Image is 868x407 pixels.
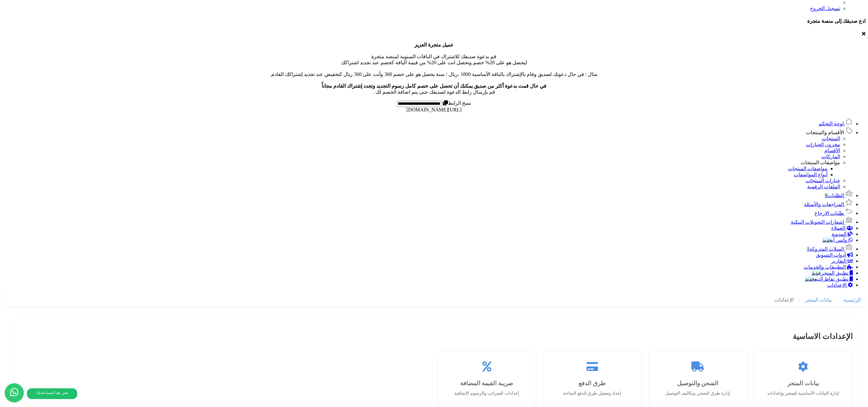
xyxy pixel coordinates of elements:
a: المراجعات والأسئلة [804,202,853,207]
span: أدوات التسويق [816,252,846,258]
span: الأقسام والمنتجات [806,130,844,135]
a: العملاء [831,225,853,231]
a: الماركات [821,154,840,159]
a: لوحة التحكم [819,121,853,126]
a: تطبيق المتجرجديد [812,270,853,276]
a: طلبات الإرجاع [815,210,853,216]
span: المراجعات والأسئلة [804,202,844,207]
a: الطلبات9 [825,193,853,198]
a: الأقسام [824,148,840,153]
a: مخزون الخيارات [806,142,840,147]
a: بيانات المتجرإدارة البيانات الأساسية للمتجر وإعداداته [758,355,848,403]
b: عميل متجرة العزيز [414,42,454,47]
a: المدونة [832,231,853,237]
span: الإعدادات [827,282,846,288]
a: طرق الدفعإعداد وتفعيل طرق الدفع المتاحة [547,355,637,403]
a: المنتجات [822,136,840,141]
a: مواصفات المنتجات [801,160,840,165]
span: التطبيقات والخدمات [804,264,846,270]
p: قم بدعوة صديقك للاشتراك في الباقات السنوية لمنصة متجرة ليحصل هو على 20% خصم وتحصل انت على 20% من ... [3,42,865,95]
a: تسجيل الخروج [810,6,840,11]
span: الطلبات [825,193,844,198]
a: أدوات التسويق [816,252,853,258]
a: الرئيسية [843,297,861,303]
div: [URL][DOMAIN_NAME] [3,107,865,113]
a: أنواع المواصفات [794,172,827,177]
span: العملاء [831,225,845,231]
span: تطبيق المتجر [812,270,848,276]
a: التطبيقات والخدمات [804,264,853,270]
h3: بيانات المتجر [765,379,842,387]
p: إدارة طرق الشحن وتكاليف التوصيل [659,390,736,397]
p: إدارة البيانات الأساسية للمتجر وإعداداته [765,390,842,397]
span: المدونة [832,231,846,237]
h2: الإعدادات الاساسية [15,332,853,344]
p: إعداد وتفعيل طرق الدفع المتاحة [554,390,631,397]
a: بيانات المتجر [805,297,832,303]
span: وآتس آب [822,237,847,243]
span: جديد [805,276,815,282]
span: جديد [812,270,821,276]
a: التقارير [831,258,853,264]
span: تطبيق نقاط البيع [805,276,848,282]
a: ضريبة القيمة المضافةإعدادات الضرائب والرسوم الإضافية [442,355,531,403]
a: السلات المتروكة1 [807,246,853,252]
a: خيارات المنتجات [806,178,840,183]
h3: ضريبة القيمة المضافة [448,379,525,387]
a: مواصفات المنتجات [788,166,827,171]
span: إشعارات التحويلات البنكية [791,219,844,225]
span: التقارير [831,258,846,264]
a: تطبيق نقاط البيعجديد [805,276,853,282]
h3: الشحن والتوصيل [659,379,736,387]
span: جديد [822,237,832,243]
label: نسخ الرابط [442,100,471,106]
h4: ادع صديقك إلى منصة متجرة [3,18,865,24]
span: لوحة التحكم [819,121,844,126]
span: 9 [825,193,827,198]
a: الشحن والتوصيلإدارة طرق الشحن وتكاليف التوصيل [653,355,743,403]
span: 1 [807,246,809,252]
a: الإعدادات [827,282,853,288]
a: الإعدادات [774,297,794,303]
p: إعدادات الضرائب والرسوم الإضافية [448,390,525,397]
span: السلات المتروكة [807,246,844,252]
a: الملفات الرقمية [807,184,840,189]
b: في حال قمت بدعوة أكثر من صديق يمكنك أن تحصل على خصم كامل رسوم التجديد وتجدد إشتراك القادم مجاناً [322,83,546,89]
a: إشعارات التحويلات البنكية [791,219,853,225]
h3: طرق الدفع [554,379,631,387]
a: وآتس آبجديد [822,237,853,243]
span: طلبات الإرجاع [815,210,844,216]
